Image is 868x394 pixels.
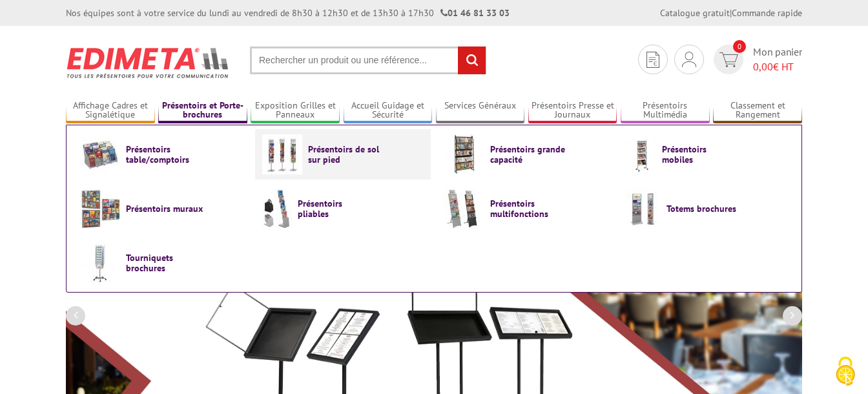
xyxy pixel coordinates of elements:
a: Présentoirs muraux [80,189,242,229]
img: Présentoirs de sol sur pied [262,134,302,174]
a: Présentoirs Multimédia [621,100,710,121]
img: Présentoirs grande capacité [444,134,484,174]
img: devis rapide [682,52,696,67]
span: Présentoirs multifonctions [490,198,568,219]
a: Présentoirs mobiles [626,134,788,174]
a: Présentoirs de sol sur pied [262,134,424,174]
a: Affichage Cadres et Signalétique [66,100,155,121]
a: Présentoirs multifonctions [444,189,606,229]
a: Totems brochures [626,189,788,229]
span: Présentoirs de sol sur pied [308,144,386,165]
span: Présentoirs grande capacité [490,144,568,165]
input: Rechercher un produit ou une référence... [250,47,486,74]
a: Présentoirs grande capacité [444,134,606,174]
span: Présentoirs pliables [298,198,375,219]
img: Présentoirs table/comptoirs [80,134,120,174]
span: 0 [733,40,746,53]
a: Exposition Grilles et Panneaux [251,100,340,121]
img: Cookies (fenêtre modale) [829,355,862,388]
a: Accueil Guidage et Sécurité [344,100,433,121]
a: Catalogue gratuit [660,7,730,19]
div: Nos équipes sont à votre service du lundi au vendredi de 8h30 à 12h30 et de 13h30 à 17h30 [66,6,510,19]
a: Classement et Rangement [713,100,802,121]
img: Présentoirs muraux [80,189,120,229]
a: Commande rapide [732,7,802,19]
a: Présentoirs et Porte-brochures [158,100,247,121]
img: devis rapide [719,52,738,67]
div: | [660,6,802,19]
span: Tourniquets brochures [126,253,203,273]
strong: 01 46 81 33 03 [440,7,510,19]
a: Présentoirs table/comptoirs [80,134,242,174]
span: Totems brochures [666,203,744,214]
button: Cookies (fenêtre modale) [823,350,868,394]
img: Totems brochures [626,189,661,229]
img: devis rapide [646,52,659,68]
img: Présentoirs mobiles [626,134,656,174]
span: Présentoirs mobiles [662,144,739,165]
a: Présentoirs pliables [262,189,424,229]
img: Présentoir, panneau, stand - Edimeta - PLV, affichage, mobilier bureau, entreprise [66,39,231,87]
img: Présentoirs multifonctions [444,189,484,229]
span: Présentoirs table/comptoirs [126,144,203,165]
a: Tourniquets brochures [80,243,242,283]
a: devis rapide 0 Mon panier 0,00€ HT [710,45,802,74]
a: Présentoirs Presse et Journaux [528,100,617,121]
input: rechercher [458,47,486,74]
span: Présentoirs muraux [126,203,203,214]
span: 0,00 [753,60,773,73]
a: Services Généraux [436,100,525,121]
img: Tourniquets brochures [80,243,120,283]
span: € HT [753,59,802,74]
span: Mon panier [753,45,802,74]
img: Présentoirs pliables [262,189,292,229]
